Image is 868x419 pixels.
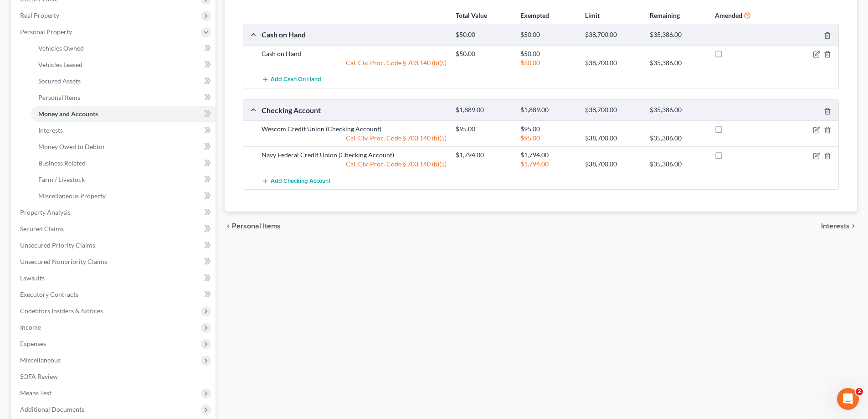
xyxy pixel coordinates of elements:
a: SOFA Review [13,368,216,385]
div: $38,700.00 [580,106,645,114]
div: $1,794.00 [516,160,580,169]
span: Means Test [20,389,51,397]
span: Property Analysis [20,208,71,216]
a: Money and Accounts [31,106,216,122]
span: Farm / Livestock [38,176,85,183]
a: Money Owed to Debtor [31,139,216,155]
div: $50.00 [516,49,580,58]
a: Unsecured Priority Claims [13,237,216,253]
i: chevron_right [850,222,857,230]
div: $50.00 [516,31,580,39]
strong: Limit [585,11,600,19]
span: Add Cash on Hand [271,76,321,83]
span: Interests [38,126,63,134]
span: Business Related [38,159,86,167]
span: Unsecured Nonpriority Claims [20,258,107,265]
div: $38,700.00 [580,160,645,169]
a: Vehicles Owned [31,40,216,57]
div: $35,386.00 [645,58,710,67]
div: $38,700.00 [580,58,645,67]
a: Vehicles Leased [31,57,216,73]
strong: Total Value [456,11,487,19]
span: Interests [821,222,850,230]
a: Unsecured Nonpriority Claims [13,253,216,270]
button: Add Cash on Hand [262,71,321,88]
div: Navy Federal Credit Union (Checking Account) [257,150,451,160]
span: Income [20,323,41,331]
div: $1,889.00 [516,106,580,114]
span: Miscellaneous [20,356,61,364]
div: $95.00 [451,124,516,134]
a: Miscellaneous Property [31,188,216,204]
a: Business Related [31,155,216,171]
span: Personal Items [38,93,80,101]
i: chevron_left [225,222,232,230]
div: $38,700.00 [580,134,645,143]
a: Lawsuits [13,270,216,286]
span: SOFA Review [20,372,58,380]
span: Secured Claims [20,225,64,233]
span: Expenses [20,340,46,347]
button: chevron_left Personal Items [225,222,281,230]
div: $35,386.00 [645,134,710,143]
button: Add Checking Account [262,172,330,189]
iframe: Intercom live chat [837,388,859,410]
span: Unsecured Priority Claims [20,241,95,249]
span: Secured Assets [38,77,81,85]
div: $95.00 [516,124,580,134]
div: Cal. Civ. Proc. Code § 703.140 (b)(5) [257,160,451,169]
span: Real Property [20,11,59,19]
div: $1,794.00 [451,150,516,160]
span: Miscellaneous Property [38,192,106,200]
a: Executory Contracts [13,286,216,303]
a: Secured Claims [13,221,216,237]
div: $1,889.00 [451,106,516,114]
span: Money Owed to Debtor [38,143,105,150]
span: Additional Documents [20,405,84,413]
span: Lawsuits [20,274,45,282]
div: $50.00 [516,58,580,67]
strong: Exempted [520,11,549,19]
div: $95.00 [516,134,580,143]
a: Property Analysis [13,204,216,221]
div: $50.00 [451,49,516,58]
span: Executory Contracts [20,290,78,298]
a: Farm / Livestock [31,171,216,188]
div: $38,700.00 [580,31,645,39]
span: Codebtors Insiders & Notices [20,307,103,315]
strong: Amended [715,11,742,19]
div: $50.00 [451,31,516,39]
div: $35,386.00 [645,106,710,114]
div: $35,386.00 [645,160,710,169]
div: Wescom Credit Union (Checking Account) [257,124,451,134]
button: Interests chevron_right [821,222,857,230]
span: Add Checking Account [271,177,330,185]
span: Vehicles Owned [38,44,84,52]
div: $1,794.00 [516,150,580,160]
div: Cal. Civ. Proc. Code § 703.140 (b)(5) [257,134,451,143]
div: Cash on Hand [257,49,451,58]
span: Personal Property [20,28,72,36]
strong: Remaining [650,11,680,19]
div: Cash on Hand [257,30,451,39]
span: Vehicles Leased [38,61,82,68]
span: Money and Accounts [38,110,98,118]
span: Personal Items [232,222,281,230]
div: Checking Account [257,105,451,115]
div: Cal. Civ. Proc. Code § 703.140 (b)(5) [257,58,451,67]
a: Secured Assets [31,73,216,89]
a: Personal Items [31,89,216,106]
div: $35,386.00 [645,31,710,39]
span: 2 [856,388,863,395]
a: Interests [31,122,216,139]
